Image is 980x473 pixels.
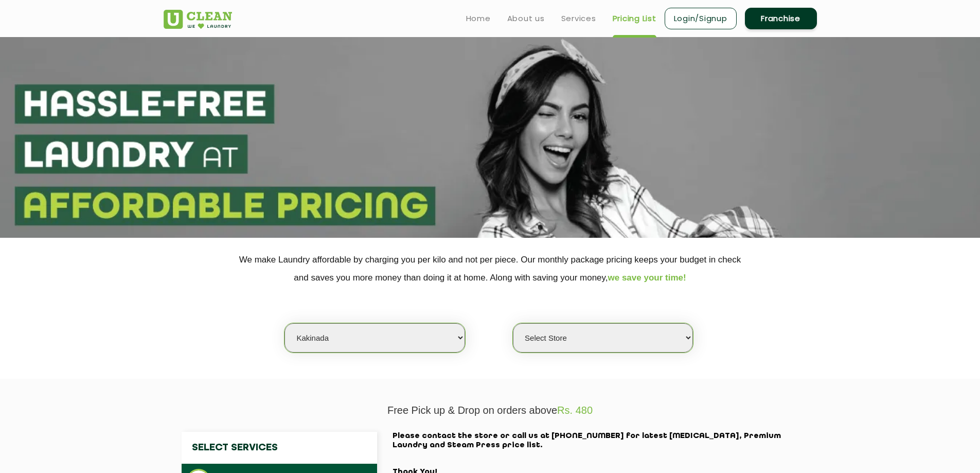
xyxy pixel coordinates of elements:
[182,432,377,464] h4: Select Services
[665,8,737,29] a: Login/Signup
[613,12,656,25] a: Pricing List
[608,273,686,283] span: we save your time!
[745,8,817,29] a: Franchise
[561,12,596,25] a: Services
[507,12,545,25] a: About us
[466,12,491,25] a: Home
[164,251,817,287] p: We make Laundry affordable by charging you per kilo and not per piece. Our monthly package pricin...
[164,405,817,416] p: Free Pick up & Drop on orders above
[164,10,232,29] img: UClean Laundry and Dry Cleaning
[557,405,593,416] span: Rs. 480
